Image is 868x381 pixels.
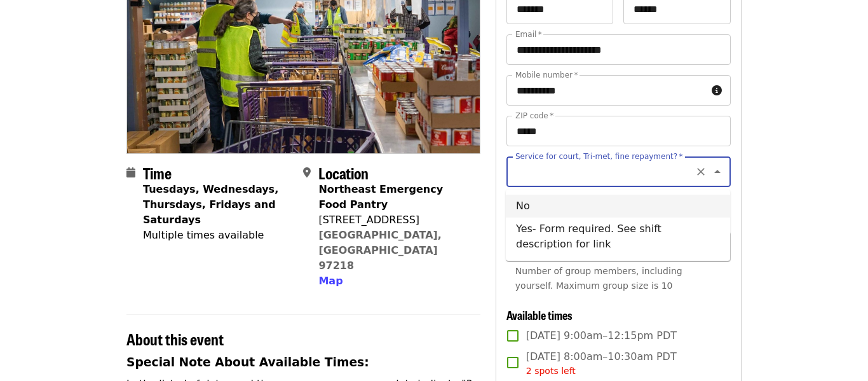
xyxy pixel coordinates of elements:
input: Email [506,34,731,65]
li: Yes- Form required. See shift description for link [506,218,730,256]
span: Map [318,275,342,287]
span: 2 spots left [526,366,576,376]
strong: Tuesdays, Wednesdays, Thursdays, Fridays and Saturdays [143,183,278,226]
span: Time [143,162,172,184]
input: Mobile number [506,75,707,106]
span: [DATE] 9:00am–12:15pm PDT [526,328,677,343]
input: ZIP code [506,116,731,146]
label: Service for court, Tri-met, fine repayment? [515,153,683,160]
span: About this event [126,328,224,350]
label: Email [515,31,542,38]
i: calendar icon [126,167,135,179]
label: ZIP code [515,112,553,120]
i: map-marker-alt icon [303,167,311,179]
strong: Northeast Emergency Food Pantry [318,183,443,211]
li: No [506,195,730,218]
div: Multiple times available [143,228,293,243]
span: Available times [506,307,573,323]
i: circle-info icon [712,85,722,97]
span: [DATE] 8:00am–10:30am PDT [526,349,677,378]
button: Close [709,163,726,181]
strong: Special Note About Available Times: [126,356,369,369]
span: Number of group members, including yourself. Maximum group size is 10 [515,266,682,291]
button: Clear [692,163,710,181]
div: [STREET_ADDRESS] [318,212,470,228]
a: [GEOGRAPHIC_DATA], [GEOGRAPHIC_DATA] 97218 [318,229,442,272]
button: Map [318,274,342,289]
label: Mobile number [515,71,578,79]
span: Location [318,162,369,184]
